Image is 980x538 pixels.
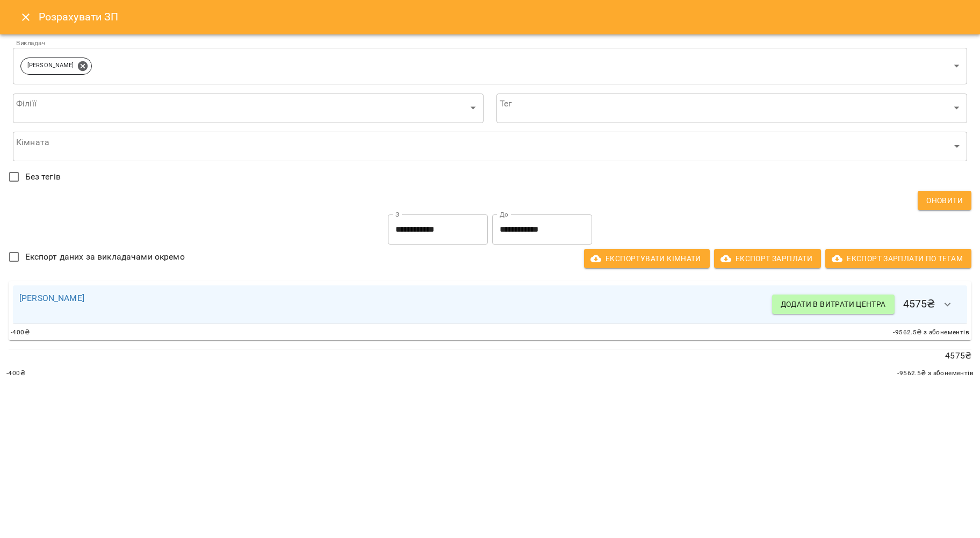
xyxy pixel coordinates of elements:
span: Експорт Зарплати [723,252,812,265]
button: Експорт Зарплати [714,249,821,268]
span: Без тегів [25,170,61,183]
span: Експорт даних за викладачами окремо [25,250,185,263]
h6: 4575 ₴ [772,292,961,318]
button: Експортувати кімнати [584,249,710,268]
div: ​ [13,132,967,162]
span: Оновити [926,194,963,207]
div: ​ [13,93,484,123]
span: -9562.5 ₴ з абонементів [897,368,974,379]
span: Експорт Зарплати по тегам [834,252,963,265]
span: Додати в витрати центра [781,298,886,311]
span: -400 ₴ [11,327,30,338]
button: Оновити [918,191,971,210]
span: Експортувати кімнати [593,252,701,265]
div: [PERSON_NAME] [13,47,967,84]
button: Експорт Зарплати по тегам [825,249,971,268]
span: -400 ₴ [6,368,25,379]
p: 4575 ₴ [9,349,971,362]
a: [PERSON_NAME] [19,293,84,303]
h6: Розрахувати ЗП [39,9,967,25]
p: [PERSON_NAME] [27,61,74,70]
div: ​ [496,93,967,123]
div: [PERSON_NAME] [20,58,92,75]
button: Додати в витрати центра [772,295,895,314]
button: Close [13,4,39,30]
span: -9562.5 ₴ з абонементів [893,327,969,338]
